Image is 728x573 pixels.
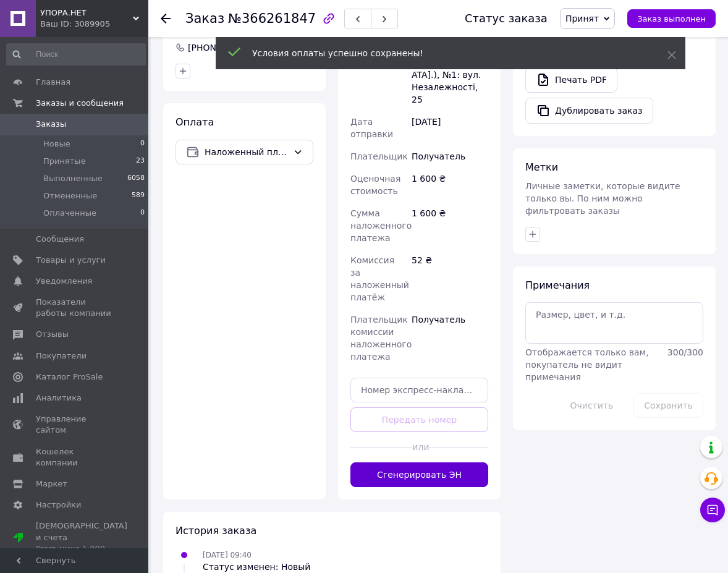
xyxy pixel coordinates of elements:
span: Сообщения [36,234,84,245]
span: Принятые [43,156,86,167]
button: Сгенерировать ЭН [350,462,488,487]
span: 300 / 300 [667,347,703,357]
button: Заказ выполнен [627,9,716,28]
div: Получатель [409,308,491,368]
span: Управление сайтом [36,414,114,436]
span: 0 [140,138,145,150]
span: Главная [36,77,70,88]
span: Метки [525,161,558,173]
div: Условия оплаты успешно сохранены! [252,47,637,59]
span: Отображается только вам, покупатель не видит примечания [525,347,649,382]
div: Статус изменен: Новый [203,561,310,573]
span: Заказ выполнен [637,14,706,23]
span: Сумма наложенного платежа [350,208,412,243]
span: Показатели работы компании [36,297,114,319]
span: Комиссия за наложенный платёж [350,255,409,302]
span: Кошелек компании [36,446,114,469]
div: Prom микс 1 000 [36,543,127,554]
a: Печать PDF [525,67,617,93]
span: Принят [565,14,599,23]
span: 23 [136,156,145,167]
span: Отзывы [36,329,69,340]
span: Выполненные [43,173,103,184]
span: Новые [43,138,70,150]
div: 1 600 ₴ [409,202,491,249]
span: Заказы и сообщения [36,98,124,109]
span: или [412,441,426,453]
span: 0 [140,208,145,219]
div: Получатель [409,145,491,168]
button: Дублировать заказ [525,98,653,124]
span: Примечания [525,279,590,291]
span: №366261847 [228,11,316,26]
span: Плательщик комиссии наложенного платежа [350,315,412,362]
input: Поиск [6,43,146,66]
span: [DATE] 09:40 [203,551,252,559]
div: 52 ₴ [409,249,491,308]
span: Уведомления [36,276,92,287]
span: Заказ [185,11,224,26]
span: Маркет [36,478,67,490]
div: 1 600 ₴ [409,168,491,202]
span: Личные заметки, которые видите только вы. По ним можно фильтровать заказы [525,181,680,216]
span: Отмененные [43,190,97,202]
span: Оценочная стоимость [350,174,400,196]
div: Вернуться назад [161,12,171,25]
span: 6058 [127,173,145,184]
div: [DATE] [409,111,491,145]
span: Наложенный платеж [205,145,288,159]
span: Аналитика [36,393,82,404]
span: Оплата [176,116,214,128]
span: Дата отправки [350,117,393,139]
span: История заказа [176,525,256,537]
span: Оплаченные [43,208,96,219]
span: Товары и услуги [36,255,106,266]
span: Заказы [36,119,66,130]
span: Настройки [36,499,81,511]
span: Плательщик [350,151,408,161]
span: [DEMOGRAPHIC_DATA] и счета [36,520,127,554]
span: Покупатели [36,350,87,362]
div: [PHONE_NUMBER] [187,41,268,54]
button: Чат с покупателем [700,498,725,522]
span: Каталог ProSale [36,371,103,383]
div: Статус заказа [465,12,548,25]
span: 589 [132,190,145,202]
div: Ваш ID: 3089905 [40,19,148,30]
span: УПОРА.НЕТ [40,7,133,19]
input: Номер экспресс-накладной [350,378,488,402]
